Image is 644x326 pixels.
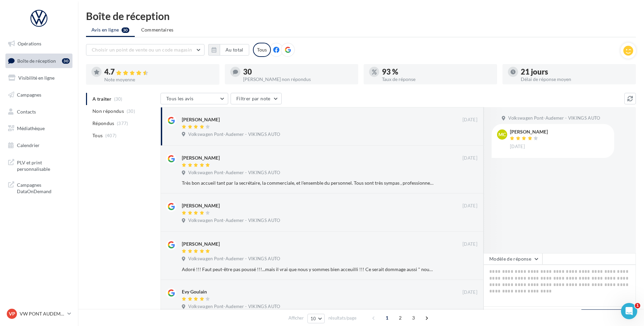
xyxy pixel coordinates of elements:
span: [DATE] [510,144,525,150]
span: Volkswagen Pont-Audemer - VIKINGS AUTO [188,170,280,176]
span: Commentaires [141,26,174,33]
span: (407) [105,133,117,138]
span: [DATE] [463,241,477,247]
a: Campagnes DataOnDemand [4,178,74,198]
span: Volkswagen Pont-Audemer - VIKINGS AUTO [508,115,600,121]
div: Adoré !!! Faut peut-être pas poussé !!!...mais il vrai que nous y sommes bien acceuilli !!! Ce se... [182,266,433,273]
div: [PERSON_NAME] [182,241,220,247]
div: [PERSON_NAME] [510,129,548,134]
span: 10 [310,316,316,321]
a: PLV et print personnalisable [4,155,74,175]
span: Visibilité en ligne [18,75,55,81]
span: 1 [382,312,392,323]
span: résultats/page [328,315,357,321]
span: Médiathèque [17,125,45,131]
span: MC [498,131,506,138]
span: [DATE] [463,289,477,296]
div: Boîte de réception [86,11,636,21]
div: [PERSON_NAME] non répondus [243,77,353,82]
a: Opérations [4,37,74,51]
button: Au total [208,44,249,56]
span: Calendrier [17,142,40,148]
button: Tous les avis [160,93,228,104]
div: 93 % [382,68,492,76]
span: (377) [117,121,128,126]
span: Campagnes DataOnDemand [17,180,70,195]
button: Filtrer par note [231,93,282,104]
button: Modèle de réponse [484,253,542,265]
span: Choisir un point de vente ou un code magasin [92,47,192,53]
div: 30 [62,58,70,64]
a: Boîte de réception30 [4,54,74,68]
a: Visibilité en ligne [4,71,74,85]
button: Choisir un point de vente ou un code magasin [86,44,205,56]
div: [PERSON_NAME] [182,202,220,209]
span: Opérations [18,41,41,46]
span: Boîte de réception [17,58,56,63]
a: Contacts [4,105,74,119]
span: 2 [395,312,406,323]
div: [PERSON_NAME] [182,155,220,161]
span: [DATE] [463,203,477,209]
span: 1 [635,303,640,308]
span: Campagnes [17,92,41,98]
div: 30 [243,68,353,76]
a: Médiathèque [4,121,74,136]
div: Evy Goulain [182,288,207,295]
div: 4.7 [104,68,214,76]
div: 21 jours [521,68,630,76]
div: Taux de réponse [382,77,492,82]
iframe: Intercom live chat [621,303,637,319]
a: Campagnes [4,88,74,102]
div: Délai de réponse moyen [521,77,630,82]
span: VP [9,310,15,317]
span: Tous [92,132,103,139]
span: Afficher [288,315,304,321]
span: (30) [127,108,135,114]
div: Tous [253,43,271,57]
span: PLV et print personnalisable [17,158,70,172]
span: Volkswagen Pont-Audemer - VIKINGS AUTO [188,218,280,224]
div: Très bon accueil tant par la secrétaire, la commerciale, et l'ensemble du personnel. Tous sont tr... [182,180,433,186]
span: [DATE] [463,117,477,123]
span: Volkswagen Pont-Audemer - VIKINGS AUTO [188,256,280,262]
span: Répondus [92,120,114,127]
button: Au total [220,44,249,56]
span: Volkswagen Pont-Audemer - VIKINGS AUTO [188,131,280,138]
a: VP VW PONT AUDEMER [5,307,72,320]
a: Calendrier [4,138,74,152]
span: [DATE] [463,155,477,161]
div: [PERSON_NAME] [182,116,220,123]
p: VW PONT AUDEMER [20,310,65,317]
span: Non répondus [92,108,124,115]
span: Tous les avis [166,96,194,101]
span: 3 [408,312,419,323]
button: 10 [307,314,325,323]
div: Note moyenne [104,77,214,82]
span: Volkswagen Pont-Audemer - VIKINGS AUTO [188,304,280,310]
span: Contacts [17,108,36,114]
